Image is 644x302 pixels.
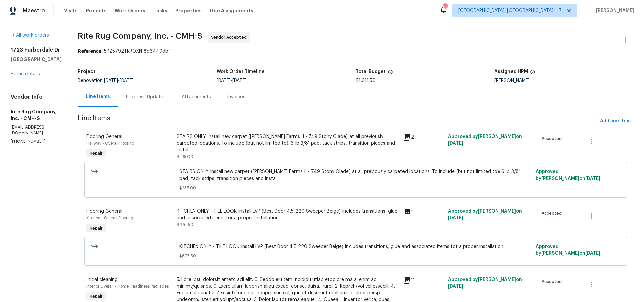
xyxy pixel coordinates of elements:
[86,209,122,214] span: Flooring General
[120,78,134,83] span: [DATE]
[217,78,247,83] span: -
[356,78,376,83] span: $1,311.50
[126,94,166,100] div: Progress Updates
[585,251,600,256] span: [DATE]
[536,244,600,256] span: Approved by [PERSON_NAME] on
[179,185,531,191] span: $235.00
[179,168,531,182] span: STAIRS ONLY Install new carpet ([PERSON_NAME] Farms II - 749 Stony Glade) at all previously carpe...
[211,34,249,41] span: Vendor Accepted
[11,33,49,38] a: All work orders
[11,47,62,53] h2: 1723 Farberdale Dr
[86,216,133,220] span: Kitchen - Overall Flooring
[179,253,531,259] span: $676.50
[104,78,134,83] span: -
[388,69,393,78] span: The total cost of line items that have been proposed by Opendoor. This sum includes line items th...
[448,284,463,289] span: [DATE]
[78,48,633,55] div: 5PZ5792TKR0XN-8d6449dbf
[179,243,531,250] span: KITCHEN ONLY - TILE LOOK Install LVP (Best Door 4.5 220 Sweeper Beige) Includes transitions, glue...
[182,94,211,100] div: Attachments
[153,8,167,13] span: Tasks
[177,223,193,227] span: $676.50
[177,133,399,153] div: STAIRS ONLY Install new carpet ([PERSON_NAME] Farms II - 749 Stony Glade) at all previously carpe...
[448,277,522,289] span: Approved by [PERSON_NAME] on
[356,69,386,74] h5: Total Budget
[597,115,633,128] button: Add line item
[78,78,134,83] span: Renovation
[494,78,633,83] div: [PERSON_NAME]
[536,169,600,181] span: Approved by [PERSON_NAME] on
[177,155,193,159] span: $235.00
[210,7,253,14] span: Geo Assignments
[443,4,447,11] div: 61
[458,7,562,14] span: [GEOGRAPHIC_DATA], [GEOGRAPHIC_DATA] + 7
[86,134,122,139] span: Flooring General
[86,277,118,282] span: Initial cleaning
[11,56,62,63] h5: [GEOGRAPHIC_DATA]
[600,117,631,125] span: Add line item
[530,69,535,78] span: The hpm assigned to this work order.
[87,293,105,300] span: Repair
[448,209,522,220] span: Approved by [PERSON_NAME] on
[175,7,202,14] span: Properties
[448,134,522,146] span: Approved by [PERSON_NAME] on
[86,7,107,14] span: Projects
[78,69,95,74] h5: Project
[448,216,463,220] span: [DATE]
[11,108,62,122] h5: Rite Rug Company, Inc. - CMH-S
[87,150,105,157] span: Repair
[217,69,265,74] h5: Work Order Timeline
[78,49,103,54] b: Reference:
[177,208,399,221] div: KITCHEN ONLY - TILE LOOK Install LVP (Best Door 4.5 220 Sweeper Beige) Includes transitions, glue...
[593,7,634,14] span: [PERSON_NAME]
[64,7,78,14] span: Visits
[115,7,145,14] span: Work Orders
[86,284,169,288] span: Interior Overall - Home Readiness Packages
[11,72,40,77] a: Home details
[403,208,444,216] div: 1
[542,135,565,142] span: Accepted
[86,141,135,145] span: Hallway - Overall Flooring
[86,93,110,100] div: Line Items
[403,276,444,284] div: 11
[494,69,528,74] h5: Assigned HPM
[448,141,463,146] span: [DATE]
[11,124,62,136] p: [EMAIL_ADDRESS][DOMAIN_NAME]
[217,78,231,83] span: [DATE]
[87,225,105,232] span: Repair
[585,176,600,181] span: [DATE]
[227,94,245,100] div: Invoices
[78,32,202,40] span: Rite Rug Company, Inc. - CMH-S
[11,94,62,100] h4: Vendor Info
[232,78,247,83] span: [DATE]
[542,278,565,285] span: Accepted
[104,78,118,83] span: [DATE]
[403,133,444,141] div: 2
[23,7,45,14] span: Maestro
[542,210,565,217] span: Accepted
[11,139,62,144] p: [PHONE_NUMBER]
[78,115,597,128] span: Line Items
